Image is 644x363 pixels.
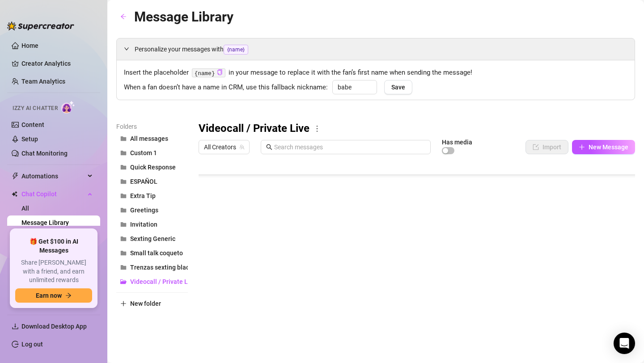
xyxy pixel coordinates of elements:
[21,187,85,201] span: Chat Copilot
[21,169,85,183] span: Automations
[313,125,321,133] span: more
[36,292,62,299] span: Earn now
[12,173,19,180] span: thunderbolt
[192,68,225,78] code: {name}
[120,207,127,213] span: folder
[130,135,168,142] span: All messages
[130,221,157,228] span: Invitation
[116,174,188,189] button: ESPAÑOL
[116,260,188,274] button: Trenzas sexting black
[116,160,188,174] button: Quick Response
[130,207,158,214] span: Greetings
[116,146,188,160] button: Custom 1
[120,264,127,270] span: folder
[21,78,65,85] a: Team Analytics
[391,84,405,91] span: Save
[116,246,188,260] button: Small talk coqueto
[130,192,156,199] span: Extra Tip
[614,333,635,354] div: Open Intercom Messenger
[266,144,272,150] span: search
[15,258,92,285] span: Share [PERSON_NAME] with a friend, and earn unlimited rewards
[120,135,127,142] span: folder
[130,300,161,307] span: New folder
[7,21,74,30] img: logo-BBDzfeDw.svg
[274,142,425,152] input: Search messages
[120,164,127,170] span: folder
[239,144,245,150] span: team
[120,193,127,199] span: folder
[21,150,68,157] a: Chat Monitoring
[21,219,69,226] a: Message Library
[21,121,44,128] a: Content
[120,279,127,285] span: folder-open
[13,104,58,113] span: Izzy AI Chatter
[116,131,188,146] button: All messages
[116,296,188,311] button: New folder
[116,189,188,203] button: Extra Tip
[217,69,223,76] button: Click to Copy
[15,237,92,255] span: 🎁 Get $100 in AI Messages
[120,300,127,307] span: plus
[130,278,196,285] span: Videocall / Private Live
[21,135,38,143] a: Setup
[116,203,188,217] button: Greetings
[579,144,585,150] span: plus
[116,217,188,232] button: Invitation
[116,122,188,131] article: Folders
[224,45,248,55] span: {name}
[135,44,627,55] span: Personalize your messages with
[120,150,127,156] span: folder
[120,221,127,228] span: folder
[21,56,93,71] a: Creator Analytics
[21,341,43,348] a: Log out
[130,249,183,257] span: Small talk coqueto
[120,178,127,185] span: folder
[117,38,635,60] div: Personalize your messages with{name}
[12,323,19,330] span: download
[12,191,17,197] img: Chat Copilot
[21,323,87,330] span: Download Desktop App
[124,82,328,93] span: When a fan doesn’t have a name in CRM, use this fallback nickname:
[134,6,233,27] article: Message Library
[589,144,628,151] span: New Message
[61,101,75,114] img: AI Chatter
[124,68,627,78] span: Insert the placeholder in your message to replace it with the fan’s first name when sending the m...
[124,46,129,51] span: expanded
[130,264,192,271] span: Trenzas sexting black
[217,69,223,75] span: copy
[130,149,157,156] span: Custom 1
[130,235,175,242] span: Sexting Generic
[442,139,472,145] article: Has media
[130,164,176,171] span: Quick Response
[15,288,92,303] button: Earn nowarrow-right
[120,236,127,242] span: folder
[21,205,29,212] a: All
[120,250,127,256] span: folder
[199,122,309,136] h3: Videocall / Private Live
[65,292,72,299] span: arrow-right
[120,13,127,20] span: arrow-left
[116,232,188,246] button: Sexting Generic
[116,274,188,289] button: Videocall / Private Live
[525,140,568,154] button: Import
[21,42,38,49] a: Home
[204,140,244,154] span: All Creators
[130,178,157,185] span: ESPAÑOL
[384,80,412,94] button: Save
[572,140,635,154] button: New Message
